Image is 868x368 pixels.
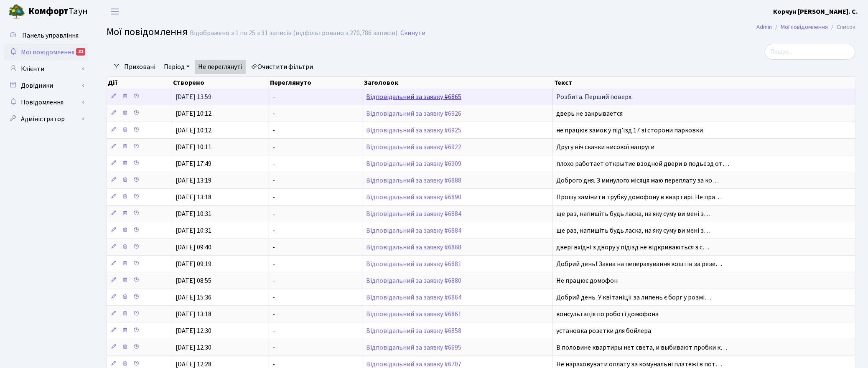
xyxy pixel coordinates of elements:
span: [DATE] 10:11 [176,142,211,152]
th: Заголовок [363,77,553,89]
span: [DATE] 13:18 [176,193,211,202]
a: Панель управління [4,27,88,44]
span: ще раз, напишіть будь ласка, на яку суму ви мені з… [556,209,710,218]
span: установка розетки для бойлера [556,326,651,335]
a: Відповідальний за заявку #6925 [367,126,462,135]
a: Відповідальний за заявку #6888 [367,176,462,185]
b: Корчун [PERSON_NAME]. С. [773,7,858,16]
span: - [272,226,275,235]
b: Комфорт [28,5,69,18]
a: Admin [756,23,772,31]
span: [DATE] 12:30 [176,343,211,352]
span: Мої повідомлення [107,25,188,39]
span: консультація по роботі домофона [556,310,659,319]
span: В половине квартиры нет света, и выбивают пробки к… [556,343,727,352]
span: Доброго дня. З минулого місяця маю переплату за ко… [556,176,719,185]
a: Клієнти [4,61,88,77]
span: - [272,193,275,202]
span: [DATE] 10:31 [176,209,211,218]
a: Відповідальний за заявку #6909 [367,159,462,168]
a: Відповідальний за заявку #6884 [367,209,462,218]
span: Мої повідомлення [21,48,74,57]
span: [DATE] 17:49 [176,159,211,168]
th: Текст [553,77,856,89]
span: Добрий день! Заява на пеперахування коштів за резе… [556,259,722,269]
span: [DATE] 10:12 [176,109,211,118]
span: [DATE] 12:30 [176,326,211,335]
a: Приховані [121,60,159,74]
a: Відповідальний за заявку #6695 [367,343,462,352]
th: Створено [172,77,269,89]
span: [DATE] 13:59 [176,92,211,102]
a: Відповідальний за заявку #6880 [367,276,462,285]
span: - [272,293,275,302]
span: - [272,126,275,135]
span: - [272,209,275,218]
div: 31 [76,48,85,56]
span: Добрий день. У квітаніції за липень є борг у розмі… [556,293,711,302]
a: Відповідальний за заявку #6881 [367,259,462,269]
a: Період [160,60,193,74]
span: [DATE] 09:40 [176,243,211,252]
a: Скинути [400,29,425,37]
a: Відповідальний за заявку #6861 [367,310,462,319]
a: Корчун [PERSON_NAME]. С. [773,7,858,17]
span: [DATE] 08:55 [176,276,211,285]
a: Відповідальний за заявку #6865 [367,92,462,102]
span: Другу ніч скачки високої напруги [556,142,654,152]
a: Мої повідомлення31 [4,44,88,61]
a: Мої повідомлення [781,23,828,31]
span: Не працює домофон [556,276,618,285]
button: Переключити навігацію [104,5,125,18]
a: Повідомлення [4,94,88,111]
span: [DATE] 10:31 [176,226,211,235]
span: - [272,159,275,168]
span: Таун [28,5,88,19]
a: Відповідальний за заявку #6922 [367,142,462,152]
span: - [272,310,275,319]
th: Переглянуто [269,77,363,89]
span: двері вхідні з двору у підїзд не відкриваються з с… [556,243,709,252]
span: - [272,109,275,118]
a: Очистити фільтри [247,60,316,74]
span: - [272,142,275,152]
span: не працює замок у підʼїзд 17 зі сторони парковки [556,126,703,135]
span: - [272,243,275,252]
a: Не переглянуті [195,60,246,74]
span: [DATE] 09:19 [176,259,211,269]
span: - [272,276,275,285]
nav: breadcrumb [744,18,868,36]
a: Відповідальний за заявку #6884 [367,226,462,235]
span: плохо работает открытие взодной двери в подьезд от… [556,159,729,168]
th: Дії [107,77,172,89]
span: - [272,92,275,102]
span: - [272,259,275,269]
a: Відповідальний за заявку #6890 [367,193,462,202]
span: - [272,176,275,185]
a: Довідники [4,77,88,94]
span: [DATE] 13:18 [176,310,211,319]
span: - [272,326,275,335]
input: Пошук... [765,44,855,60]
span: [DATE] 15:36 [176,293,211,302]
a: Відповідальний за заявку #6864 [367,293,462,302]
span: Панель управління [22,31,79,40]
div: Відображено з 1 по 25 з 31 записів (відфільтровано з 270,786 записів). [190,29,399,37]
span: Прошу замінити трубку домофону в квартирі. Не пра… [556,193,722,202]
span: - [272,343,275,352]
a: Відповідальний за заявку #6868 [367,243,462,252]
span: [DATE] 10:12 [176,126,211,135]
a: Відповідальний за заявку #6858 [367,326,462,335]
span: Розбита. Перший поверх. [556,92,633,102]
li: Список [828,23,855,32]
a: Відповідальний за заявку #6926 [367,109,462,118]
span: [DATE] 13:19 [176,176,211,185]
img: logo.png [8,3,25,20]
a: Адміністратор [4,111,88,127]
span: ще раз, напишіть будь ласка, на яку суму ви мені з… [556,226,710,235]
span: дверь не закрывается [556,109,623,118]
